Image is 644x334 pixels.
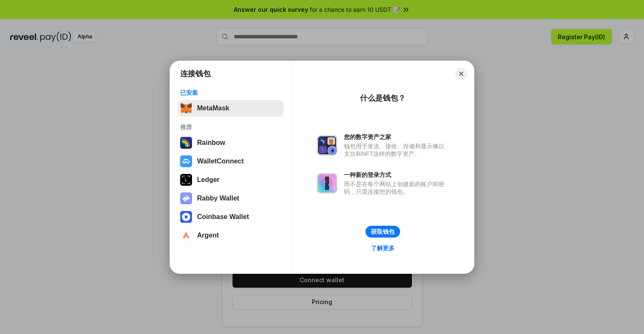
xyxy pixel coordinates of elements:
div: WalletConnect [197,158,244,165]
button: 获取钱包 [365,226,400,238]
button: Rabby Wallet [178,190,284,207]
button: MetaMask [178,100,284,117]
img: svg+xml,%3Csvg%20xmlns%3D%22http%3A%2F%2Fwww.w3.org%2F2000%2Fsvg%22%20width%3D%2228%22%20height%3... [180,174,192,186]
button: Argent [178,227,284,244]
div: 什么是钱包？ [360,93,406,103]
h1: 连接钱包 [180,69,211,79]
img: svg+xml,%3Csvg%20width%3D%2228%22%20height%3D%2228%22%20viewBox%3D%220%200%2028%2028%22%20fill%3D... [180,211,192,223]
img: svg+xml,%3Csvg%20width%3D%2228%22%20height%3D%2228%22%20viewBox%3D%220%200%2028%2028%22%20fill%3D... [180,155,192,167]
div: Ledger [197,176,219,184]
img: svg+xml,%3Csvg%20xmlns%3D%22http%3A%2F%2Fwww.w3.org%2F2000%2Fsvg%22%20fill%3D%22none%22%20viewBox... [180,192,192,204]
img: svg+xml,%3Csvg%20xmlns%3D%22http%3A%2F%2Fwww.w3.org%2F2000%2Fsvg%22%20fill%3D%22none%22%20viewBox... [317,173,337,193]
button: Coinbase Wallet [178,208,284,225]
img: svg+xml,%3Csvg%20xmlns%3D%22http%3A%2F%2Fwww.w3.org%2F2000%2Fsvg%22%20fill%3D%22none%22%20viewBox... [317,135,337,155]
div: 而不是在每个网站上创建新的账户和密码，只需连接您的钱包。 [344,180,449,195]
a: 了解更多 [366,243,400,254]
div: MetaMask [197,104,229,112]
img: svg+xml,%3Csvg%20width%3D%2228%22%20height%3D%2228%22%20viewBox%3D%220%200%2028%2028%22%20fill%3D... [180,230,192,241]
div: 钱包用于发送、接收、存储和显示像以太坊和NFT这样的数字资产。 [344,142,449,158]
div: 获取钱包 [371,228,395,235]
img: svg+xml,%3Csvg%20width%3D%22120%22%20height%3D%22120%22%20viewBox%3D%220%200%20120%20120%22%20fil... [180,137,192,149]
button: WalletConnect [178,153,284,170]
button: Rainbow [178,134,284,151]
div: Rabby Wallet [197,195,239,202]
button: Ledger [178,171,284,188]
div: 了解更多 [371,244,395,252]
div: 推荐 [180,123,281,131]
div: 一种新的登录方式 [344,171,449,179]
button: Close [455,68,467,80]
div: 您的数字资产之家 [344,133,449,141]
div: Argent [197,232,219,239]
div: Rainbow [197,139,225,147]
div: 已安装 [180,89,281,96]
div: Coinbase Wallet [197,213,249,221]
img: svg+xml,%3Csvg%20fill%3D%22none%22%20height%3D%2233%22%20viewBox%3D%220%200%2035%2033%22%20width%... [180,102,192,114]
